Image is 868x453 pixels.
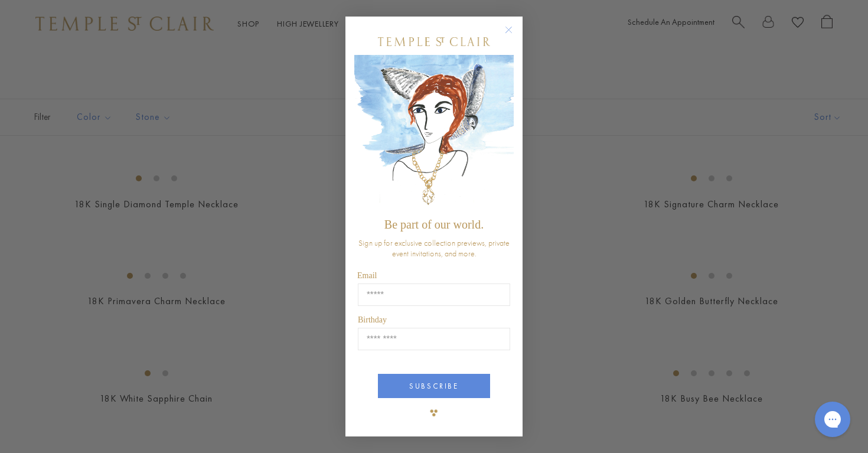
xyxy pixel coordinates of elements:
[357,271,377,280] span: Email
[378,37,490,46] img: Temple St. Clair
[358,315,387,324] span: Birthday
[354,55,514,213] img: c4a9eb12-d91a-4d4a-8ee0-386386f4f338.jpeg
[358,237,510,259] span: Sign up for exclusive collection previews, private event invitations, and more.
[378,374,490,398] button: SUBSCRIBE
[384,218,484,231] span: Be part of our world.
[358,283,510,306] input: Email
[507,28,522,43] button: Close dialog
[422,401,446,425] img: TSC
[809,397,856,441] iframe: Gorgias live chat messenger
